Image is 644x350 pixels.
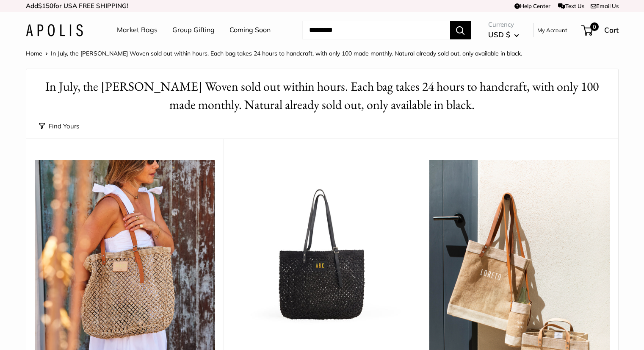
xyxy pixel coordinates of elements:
[26,48,522,59] nav: Breadcrumb
[537,25,567,35] a: My Account
[26,50,42,57] a: Home
[172,24,215,36] a: Group Gifting
[117,24,158,36] a: Market Bags
[232,160,412,340] a: Mercado Woven in Black | Estimated Ship: Oct. 19thMercado Woven in Black | Estimated Ship: Oct. 19th
[302,21,450,39] input: Search...
[488,30,510,39] span: USD $
[450,21,471,39] button: Search
[51,50,522,57] span: In July, the [PERSON_NAME] Woven sold out within hours. Each bag takes 24 hours to handcraft, wit...
[26,24,83,36] img: Apolis
[488,28,519,42] button: USD $
[604,25,619,34] span: Cart
[591,3,619,9] a: Email Us
[39,78,605,114] h1: In July, the [PERSON_NAME] Woven sold out within hours. Each bag takes 24 hours to handcraft, wit...
[488,19,519,31] span: Currency
[590,22,598,31] span: 0
[39,120,79,132] button: Find Yours
[558,3,584,9] a: Text Us
[582,23,619,37] a: 0 Cart
[229,24,271,36] a: Coming Soon
[232,160,412,340] img: Mercado Woven in Black | Estimated Ship: Oct. 19th
[514,3,550,9] a: Help Center
[38,2,53,10] span: $150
